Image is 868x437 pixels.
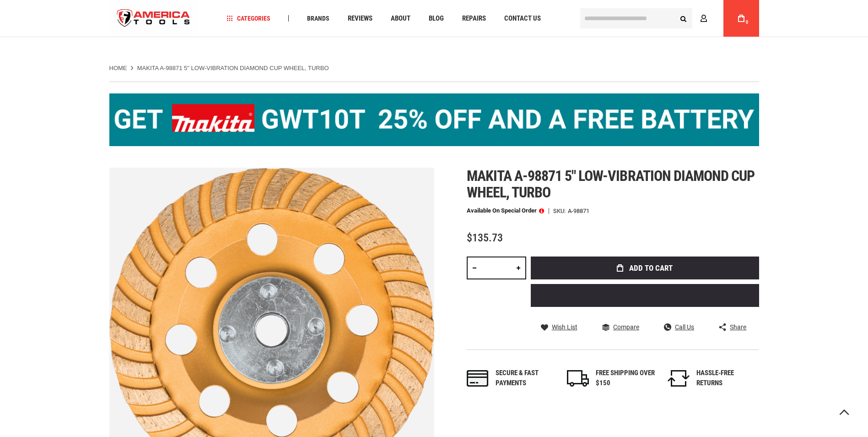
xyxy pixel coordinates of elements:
span: Add to Cart [629,264,673,272]
div: FREE SHIPPING OVER $150 [596,368,655,388]
div: HASSLE-FREE RETURNS [696,368,756,388]
a: Blog [425,12,448,25]
img: America Tools [109,1,198,36]
a: Compare [602,323,639,331]
span: Blog [429,15,444,22]
button: Search [675,10,692,27]
div: Secure & fast payments [496,368,555,388]
img: returns [668,370,690,387]
span: $135.73 [467,231,503,244]
a: Wish List [541,323,577,331]
p: Available on Special Order [467,208,544,214]
a: Brands [303,12,334,25]
span: Reviews [348,15,372,22]
img: shipping [567,370,589,387]
div: A-98871 [568,208,589,214]
strong: SKU [553,208,568,214]
span: Wish List [552,324,577,330]
strong: MAKITA A-98871 5" LOW-VIBRATION DIAMOND CUP WHEEL, TURBO [137,65,329,71]
a: About [387,12,415,25]
a: Repairs [458,12,490,25]
span: Call Us [675,324,694,330]
span: Compare [613,324,639,330]
span: Repairs [462,15,486,22]
img: payments [467,370,489,387]
a: Home [109,64,127,72]
span: Contact Us [504,15,541,22]
button: Add to Cart [531,257,759,279]
a: Contact Us [500,12,545,25]
span: Share [730,324,746,330]
span: Categories [226,15,270,22]
a: store logo [109,1,198,36]
a: Call Us [664,323,694,331]
span: 0 [746,20,749,25]
span: Makita a-98871 5" low-vibration diamond cup wheel, turbo [467,167,755,201]
a: Categories [222,12,275,25]
span: Brands [307,15,329,22]
span: About [391,15,410,22]
img: BOGO: Buy the Makita® XGT IMpact Wrench (GWT10T), get the BL4040 4ah Battery FREE! [109,93,759,146]
a: Reviews [344,12,377,25]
